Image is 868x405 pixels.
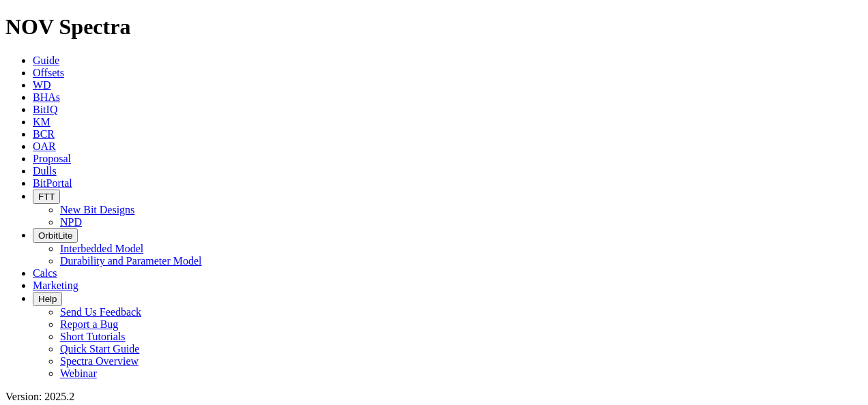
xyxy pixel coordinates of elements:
[60,318,118,330] a: Report a Bug
[60,306,141,318] a: Send Us Feedback
[33,55,59,66] a: Guide
[33,280,78,291] a: Marketing
[33,267,57,279] a: Calcs
[60,355,139,367] a: Spectra Overview
[38,230,72,241] span: OrbitLite
[33,140,56,152] a: OAR
[5,391,863,403] div: Version: 2025.2
[60,331,126,342] a: Short Tutorials
[33,190,60,204] button: FTT
[33,292,62,306] button: Help
[33,177,72,189] a: BitPortal
[33,79,51,91] a: WD
[33,153,71,164] a: Proposal
[60,343,139,355] a: Quick Start Guide
[33,165,57,177] a: Dulls
[60,216,82,228] a: NPD
[60,204,134,215] a: New Bit Designs
[60,243,143,254] a: Interbedded Model
[33,228,78,243] button: OrbitLite
[33,128,55,140] a: BCR
[5,14,863,40] h1: NOV Spectra
[38,294,57,304] span: Help
[33,104,57,115] a: BitIQ
[60,255,202,267] a: Durability and Parameter Model
[33,116,50,127] a: KM
[33,91,60,103] a: BHAs
[60,367,97,379] a: Webinar
[33,67,64,78] a: Offsets
[38,192,55,202] span: FTT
